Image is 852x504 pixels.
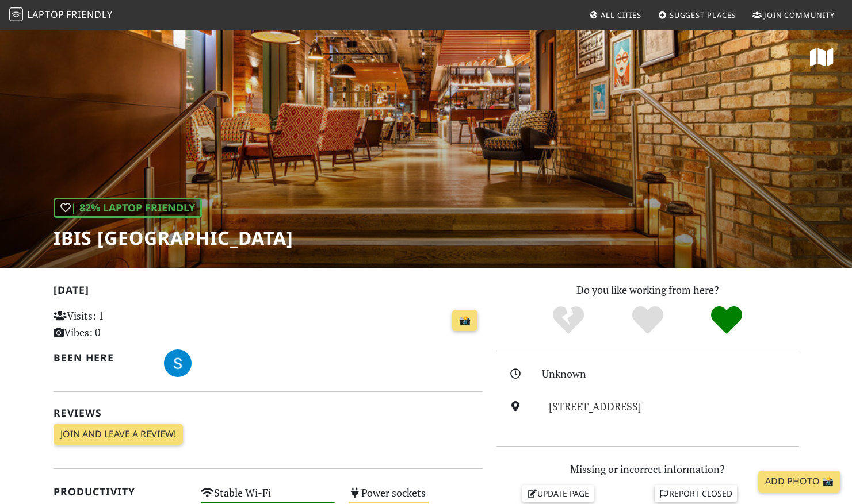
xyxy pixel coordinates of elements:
[608,305,687,336] div: Yes
[655,485,738,502] a: Report closed
[542,366,805,382] div: Unknown
[601,10,641,20] span: All Cities
[54,227,293,249] h1: ibis [GEOGRAPHIC_DATA]
[66,8,112,21] span: Friendly
[54,407,483,419] h2: Reviews
[54,307,188,341] p: Visits: 1 Vibes: 0
[164,355,192,369] span: S
[452,310,477,332] a: 📸
[654,5,741,25] a: Suggest Places
[9,5,113,25] a: LaptopFriendly LaptopFriendly
[584,5,646,25] a: All Cities
[54,486,188,498] h2: Productivity
[522,485,594,502] a: Update page
[670,10,736,20] span: Suggest Places
[54,352,151,364] h2: Been here
[687,305,766,336] div: Definitely!
[54,424,183,445] a: Join and leave a review!
[529,305,608,336] div: No
[549,399,641,413] a: [STREET_ADDRESS]
[496,282,799,298] p: Do you like working from here?
[27,8,64,21] span: Laptop
[54,198,202,218] div: | 82% Laptop Friendly
[54,284,483,301] h2: [DATE]
[748,5,839,25] a: Join Community
[764,10,835,20] span: Join Community
[9,7,23,21] img: LaptopFriendly
[758,471,840,493] a: Add Photo 📸
[496,461,799,478] p: Missing or incorrect information?
[164,349,192,377] img: 6395-s.jpg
